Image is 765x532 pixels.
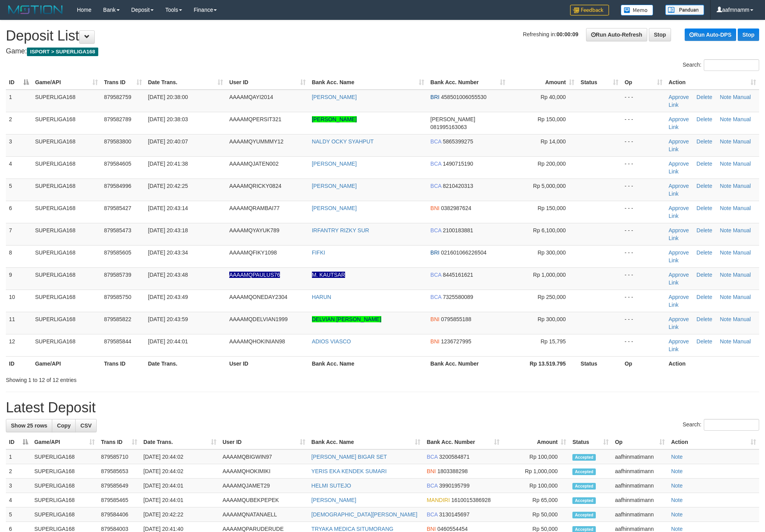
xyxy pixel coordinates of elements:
[312,227,369,233] a: IRFANTRY RIZKY SUR
[622,90,666,112] td: - - -
[622,134,666,156] td: - - -
[6,75,32,90] th: ID: activate to sort column descending
[586,28,647,41] a: Run Auto-Refresh
[669,316,689,322] a: Approve
[148,294,188,300] span: [DATE] 20:43:49
[451,497,491,503] span: Copy 1610015386928 to clipboard
[6,245,32,267] td: 8
[226,75,309,90] th: User ID: activate to sort column ascending
[696,116,712,122] a: Delete
[229,183,282,189] span: AAAAMQRICKY0824
[622,356,666,371] th: Op
[229,161,279,167] span: AAAAMQJATEN002
[220,435,308,449] th: User ID: activate to sort column ascending
[738,28,759,41] a: Stop
[148,205,188,211] span: [DATE] 20:43:14
[427,497,450,503] span: MANDIRI
[622,201,666,223] td: - - -
[572,468,596,475] span: Accepted
[669,183,689,189] a: Approve
[669,338,689,345] a: Approve
[572,497,596,504] span: Accepted
[140,464,220,479] td: [DATE] 20:44:02
[572,512,596,518] span: Accepted
[312,338,351,345] a: ADIOS VIASCO
[439,483,469,489] span: Copy 3990195799 to clipboard
[720,294,731,300] a: Note
[6,356,32,371] th: ID
[52,419,76,432] a: Copy
[696,316,712,322] a: Delete
[577,356,622,371] th: Status
[430,272,441,278] span: BCA
[104,249,131,256] span: 879585605
[32,356,101,371] th: Game/API
[441,94,487,100] span: Copy 458501006055530 to clipboard
[6,134,32,156] td: 3
[669,138,689,145] a: Approve
[229,272,280,278] span: Nama rekening ada tanda titik/strip, harap diedit
[533,272,566,278] span: Rp 1,000,000
[556,31,578,37] strong: 00:00:09
[720,316,731,322] a: Note
[622,334,666,356] td: - - -
[312,138,374,145] a: NALDY OCKY SYAHPUT
[6,112,32,134] td: 2
[430,183,441,189] span: BCA
[430,294,441,300] span: BCA
[80,422,92,429] span: CSV
[720,94,731,100] a: Note
[621,5,653,16] img: Button%20Memo.svg
[704,59,759,71] input: Search:
[312,483,351,489] a: HELMI SUTEJO
[443,183,473,189] span: Copy 8210420313 to clipboard
[685,28,736,41] a: Run Auto-DPS
[6,435,31,449] th: ID: activate to sort column descending
[101,75,145,90] th: Trans ID: activate to sort column ascending
[669,205,689,211] a: Approve
[669,272,751,286] a: Manual Link
[104,138,131,145] span: 879583800
[6,179,32,201] td: 5
[696,94,712,100] a: Delete
[671,468,683,474] a: Note
[312,94,357,100] a: [PERSON_NAME]
[696,161,712,167] a: Delete
[32,156,101,179] td: SUPERLIGA168
[32,334,101,356] td: SUPERLIGA168
[145,356,226,371] th: Date Trans.
[31,479,98,493] td: SUPERLIGA168
[683,59,759,71] label: Search:
[6,201,32,223] td: 6
[312,316,381,322] a: DELVIAN [PERSON_NAME]
[622,267,666,290] td: - - -
[669,294,751,308] a: Manual Link
[220,479,308,493] td: AAAAMQJAMET29
[696,338,712,345] a: Delete
[312,468,387,474] a: YERIS EKA KENDEK SUMARI
[622,245,666,267] td: - - -
[6,419,52,432] a: Show 25 rows
[148,161,188,167] span: [DATE] 20:41:38
[439,511,469,518] span: Copy 3130145697 to clipboard
[220,493,308,507] td: AAAAMQUBEKPEPEK
[140,449,220,464] td: [DATE] 20:44:02
[538,316,566,322] span: Rp 300,000
[312,183,357,189] a: [PERSON_NAME]
[140,479,220,493] td: [DATE] 20:44:01
[669,94,751,108] a: Manual Link
[104,205,131,211] span: 879585427
[101,356,145,371] th: Trans ID
[220,464,308,479] td: AAAAMQHOKIMIKI
[669,205,751,219] a: Manual Link
[98,507,140,522] td: 879584406
[538,205,566,211] span: Rp 150,000
[508,356,577,371] th: Rp 13.519.795
[669,272,689,278] a: Approve
[669,249,689,256] a: Approve
[430,124,467,130] span: Copy 081995163063 to clipboard
[720,227,731,233] a: Note
[6,493,31,507] td: 4
[6,156,32,179] td: 4
[104,94,131,100] span: 879582759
